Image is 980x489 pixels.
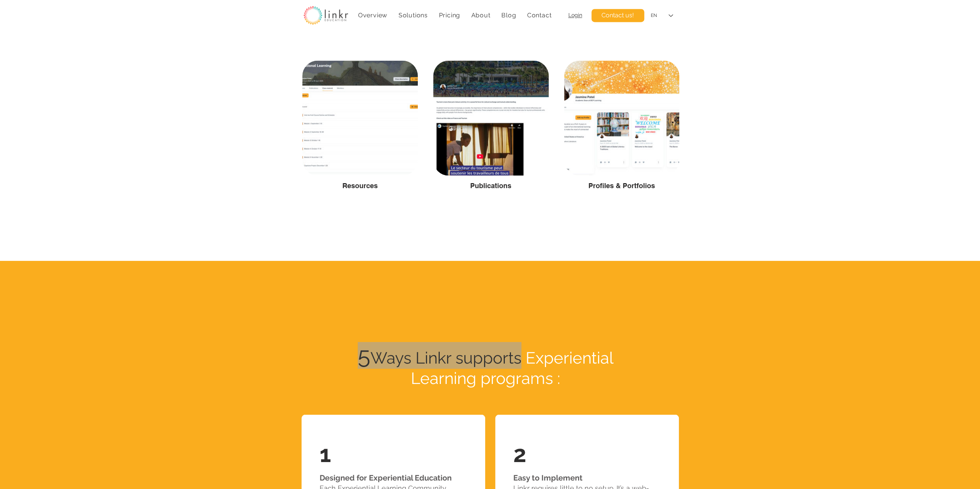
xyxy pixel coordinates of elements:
[467,8,494,23] div: About
[527,12,552,19] span: Contact
[358,12,387,19] span: Overview
[523,8,555,23] a: Contact
[342,181,378,189] span: Resources
[358,342,370,369] span: 5
[399,12,428,19] span: Solutions
[439,12,460,19] span: Pricing
[354,8,556,23] nav: Site
[370,348,613,387] span: Ways Linkr supports Experiential Learning programs :
[645,7,678,24] div: Language Selector: English
[320,473,452,482] span: Designed for Experiential Education
[498,8,520,23] a: Blog
[568,12,582,18] a: Login
[471,12,490,19] span: About
[320,440,331,467] span: 1
[513,440,526,467] span: 2
[513,473,583,482] span: Easy to Implement
[354,8,392,23] a: Overview
[591,9,644,22] a: Contact us!
[651,12,657,19] div: EN
[470,181,511,189] span: Publications
[435,8,464,23] a: Pricing
[601,11,634,20] span: Contact us!
[588,181,655,189] span: Profiles & Portfolios
[501,12,516,19] span: Blog
[303,6,348,25] img: linkr_logo_transparentbg.png
[394,8,432,23] div: Solutions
